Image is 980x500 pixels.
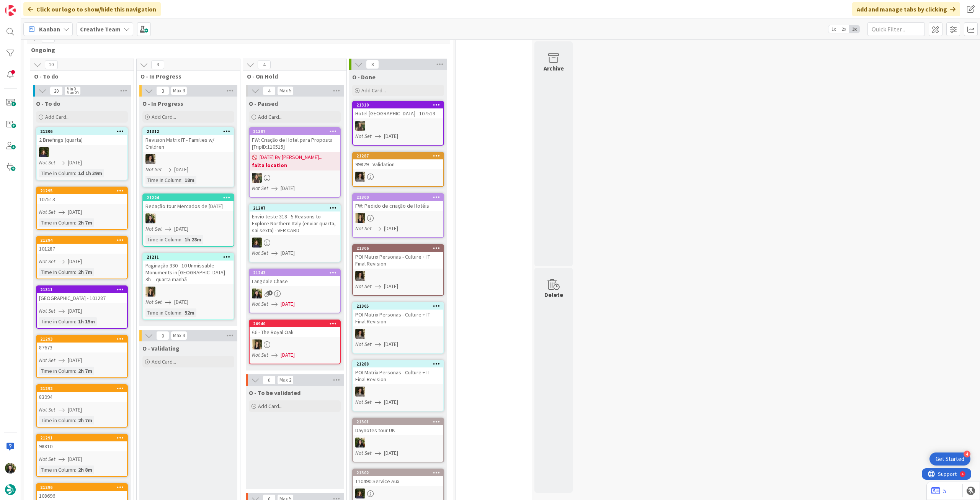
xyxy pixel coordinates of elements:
[40,238,127,243] div: 21294
[39,317,75,326] div: Time in Column
[355,121,365,131] img: IG
[143,128,234,152] div: 21312Revision Matrix IT - Families w/ Children
[143,194,234,211] div: 21224Redação tour Mercados de [DATE]
[76,367,94,375] div: 2h 7m
[352,244,444,296] a: 21306POI Matrix Personas - Culture + IT Final RevisionMSNot Set[DATE]
[356,361,443,367] div: 21288
[145,225,162,232] i: Not Set
[37,244,127,254] div: 101287
[40,287,127,292] div: 21311
[174,166,188,174] span: [DATE]
[36,100,60,107] span: O - To do
[353,303,443,326] div: 21305POI Matrix Personas - Culture + IT Final Revision
[143,201,234,211] div: Redação tour Mercados de [DATE]
[252,289,262,298] img: BC
[356,195,443,200] div: 21300
[37,385,127,402] div: 2129283994
[263,375,276,385] span: 0
[353,102,443,108] div: 21310
[145,287,155,297] img: SP
[40,336,127,342] div: 21293
[39,25,60,34] span: Kanban
[353,194,443,211] div: 21300FW: Pedido de criação de Hotéis
[964,451,970,457] div: 4
[250,339,340,349] div: SP
[39,456,56,462] i: Not Set
[353,476,443,486] div: 110490 Service Aux
[142,193,234,247] a: 21224Redação tour Mercados de [DATE]BCNot Set[DATE]Time in Column:1h 28m
[260,153,322,161] span: [DATE] By [PERSON_NAME]...
[76,268,94,276] div: 2h 7m
[250,276,340,286] div: Langdale Chase
[156,86,169,95] span: 3
[39,147,49,157] img: MC
[181,176,183,184] span: :
[366,60,379,69] span: 8
[39,367,75,375] div: Time in Column
[37,128,127,145] div: 212062 Briefings (quarta)
[143,254,234,261] div: 21211
[352,73,376,81] span: O - Done
[356,470,443,475] div: 21302
[253,129,340,134] div: 21307
[249,269,341,313] a: 21243Langdale ChaseBCNot Set[DATE]
[16,1,35,10] span: Support
[76,317,97,326] div: 1h 15m
[68,356,82,364] span: [DATE]
[75,218,76,227] span: :
[68,257,82,266] span: [DATE]
[252,238,262,248] img: MC
[258,60,271,69] span: 4
[250,269,340,276] div: 21243
[37,441,127,451] div: 98810
[352,193,444,238] a: 21300FW: Pedido de criação de HotéisSPNot Set[DATE]
[40,435,127,441] div: 21291
[544,64,564,73] div: Archive
[37,434,127,451] div: 2129198810
[353,438,443,448] div: BC
[40,386,127,391] div: 21292
[75,268,76,276] span: :
[353,303,443,310] div: 21305
[39,466,75,474] div: Time in Column
[37,343,127,352] div: 87673
[249,100,278,107] span: O - Paused
[353,387,443,397] div: MS
[76,169,104,177] div: 1d 1h 39m
[281,300,295,308] span: [DATE]
[145,213,155,223] img: BC
[353,418,443,425] div: 21301
[37,434,127,441] div: 21291
[143,261,234,284] div: Paginação 330 - 10 Unmissable Monuments in [GEOGRAPHIC_DATA] - 3h – quarta manhã
[355,172,365,182] img: MS
[849,25,859,33] span: 3x
[76,416,94,425] div: 2h 7m
[142,344,180,352] span: O - Validating
[361,87,386,94] span: Add Card...
[5,5,16,16] img: Visit kanbanzone.com
[147,254,234,260] div: 21211
[353,489,443,498] div: MC
[152,113,176,120] span: Add Card...
[252,161,338,169] b: falta location
[263,86,276,95] span: 4
[40,188,127,193] div: 21295
[36,434,128,477] a: 2129198810Not Set[DATE]Time in Column:2h 8m
[252,300,268,307] i: Not Set
[353,469,443,486] div: 21302110490 Service Aux
[384,225,398,233] span: [DATE]
[143,194,234,201] div: 21224
[156,331,169,340] span: 0
[80,25,121,33] b: Creative Team
[37,187,127,204] div: 21295107513
[39,307,56,314] i: Not Set
[353,152,443,159] div: 21287
[39,208,56,215] i: Not Set
[147,129,234,134] div: 21312
[142,100,183,107] span: O - In Progress
[67,87,76,91] div: Min 0
[76,218,94,227] div: 2h 7m
[931,486,946,495] a: 5
[355,387,365,397] img: MS
[352,152,444,187] a: 2128799829 - ValidationMS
